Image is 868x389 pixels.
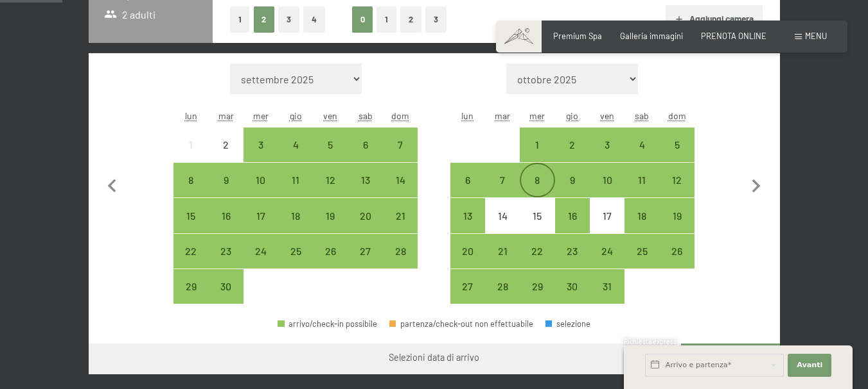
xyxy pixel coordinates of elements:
[210,246,242,278] div: 23
[175,211,207,243] div: 15
[389,320,533,328] div: partenza/check-out non effettuabile
[590,128,624,162] div: Fri Oct 03 2025
[485,269,520,304] div: arrivo/check-in possibile
[245,211,277,243] div: 17
[218,110,234,121] abbr: martedì
[209,234,244,269] div: arrivo/check-in possibile
[659,128,694,162] div: Sun Oct 05 2025
[425,6,447,33] button: 3
[209,128,244,162] div: Tue Sep 02 2025
[659,198,694,233] div: arrivo/check-in possibile
[244,234,278,269] div: arrivo/check-in possibile
[383,198,418,233] div: Sun Sep 21 2025
[209,198,244,233] div: arrivo/check-in possibile
[701,31,766,41] a: PRENOTA ONLINE
[278,163,313,197] div: Thu Sep 11 2025
[805,31,827,41] span: Menu
[520,163,554,197] div: Wed Oct 08 2025
[555,234,590,269] div: arrivo/check-in possibile
[600,110,614,121] abbr: venerdì
[520,128,554,162] div: Wed Oct 01 2025
[173,128,208,162] div: Mon Sep 01 2025
[175,175,207,207] div: 8
[383,234,418,269] div: arrivo/check-in possibile
[290,110,302,121] abbr: giovedì
[797,360,822,370] span: Avanti
[521,246,553,278] div: 22
[254,6,275,33] button: 2
[486,246,518,278] div: 21
[555,163,590,197] div: arrivo/check-in possibile
[553,31,602,41] a: Premium Spa
[209,198,244,233] div: Tue Sep 16 2025
[555,269,590,304] div: arrivo/check-in possibile
[173,128,208,162] div: arrivo/check-in non effettuabile
[624,198,659,233] div: Sat Oct 18 2025
[313,234,348,269] div: arrivo/check-in possibile
[279,175,312,207] div: 11
[209,269,244,304] div: Tue Sep 30 2025
[624,234,659,269] div: arrivo/check-in possibile
[313,163,348,197] div: arrivo/check-in possibile
[660,211,693,243] div: 19
[278,6,299,33] button: 3
[590,198,624,233] div: arrivo/check-in non effettuabile
[244,128,278,162] div: Wed Sep 03 2025
[620,31,683,41] span: Galleria immagini
[185,110,197,121] abbr: lunedì
[529,110,545,121] abbr: mercoledì
[314,140,346,172] div: 5
[348,128,383,162] div: Sat Sep 06 2025
[666,5,763,33] button: Aggiungi camera
[348,234,383,269] div: Sat Sep 27 2025
[555,234,590,269] div: Thu Oct 23 2025
[520,163,554,197] div: arrivo/check-in possibile
[350,211,382,243] div: 20
[591,246,623,278] div: 24
[173,198,208,233] div: Mon Sep 15 2025
[624,234,659,269] div: Sat Oct 25 2025
[520,234,554,269] div: arrivo/check-in possibile
[278,128,313,162] div: arrivo/check-in possibile
[244,198,278,233] div: Wed Sep 17 2025
[591,281,623,313] div: 31
[590,163,624,197] div: arrivo/check-in possibile
[452,281,484,313] div: 27
[485,198,520,233] div: arrivo/check-in non effettuabile
[348,163,383,197] div: arrivo/check-in possibile
[244,198,278,233] div: arrivo/check-in possibile
[391,110,409,121] abbr: domenica
[350,140,382,172] div: 6
[383,163,418,197] div: arrivo/check-in possibile
[450,198,485,233] div: arrivo/check-in possibile
[314,211,346,243] div: 19
[485,163,520,197] div: Tue Oct 07 2025
[520,269,554,304] div: Wed Oct 29 2025
[384,140,416,172] div: 7
[313,128,348,162] div: arrivo/check-in possibile
[626,175,658,207] div: 11
[452,246,484,278] div: 20
[590,269,624,304] div: Fri Oct 31 2025
[209,163,244,197] div: arrivo/check-in possibile
[486,211,518,243] div: 14
[384,246,416,278] div: 28
[485,234,520,269] div: Tue Oct 21 2025
[313,198,348,233] div: Fri Sep 19 2025
[383,128,418,162] div: arrivo/check-in possibile
[383,198,418,233] div: arrivo/check-in possibile
[624,163,659,197] div: arrivo/check-in possibile
[556,281,589,313] div: 30
[278,128,313,162] div: Thu Sep 04 2025
[278,163,313,197] div: arrivo/check-in possibile
[278,320,377,328] div: arrivo/check-in possibile
[659,128,694,162] div: arrivo/check-in possibile
[485,163,520,197] div: arrivo/check-in possibile
[278,198,313,233] div: arrivo/check-in possibile
[452,175,484,207] div: 6
[659,234,694,269] div: arrivo/check-in possibile
[555,163,590,197] div: Thu Oct 09 2025
[668,110,686,121] abbr: domenica
[244,234,278,269] div: Wed Sep 24 2025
